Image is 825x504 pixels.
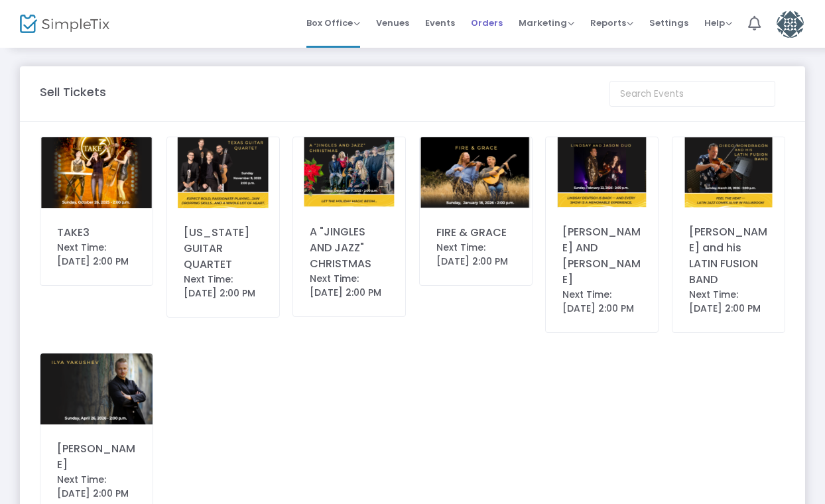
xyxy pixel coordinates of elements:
div: [PERSON_NAME] and his LATIN FUSION BAND [689,224,768,288]
div: Next Time: [DATE] 2:00 PM [310,272,389,300]
img: Screenshot2025-07-11at3.59.58PM.png [40,137,153,208]
div: FIRE & GRACE [436,225,515,241]
img: Screenshot2025-07-11at4.26.36PM.png [546,137,658,208]
div: Next Time: [DATE] 2:00 PM [57,241,136,269]
img: Screenshot2025-07-11at4.32.33PM.png [672,137,785,208]
div: [US_STATE] GUITAR QUARTET [184,225,263,273]
m-panel-title: Sell Tickets [40,83,106,101]
img: Screenshot2025-07-11at4.20.16PM.png [293,137,405,208]
div: Next Time: [DATE] 2:00 PM [562,288,641,316]
img: Screenshot2025-07-11at4.34.55PM.png [40,353,153,424]
div: A "JINGLES AND JAZZ" CHRISTMAS [310,224,389,272]
img: Screenshot2025-07-11at4.23.32PM.png [420,137,532,208]
span: Marketing [519,17,574,29]
span: Venues [376,6,409,40]
span: Orders [471,6,503,40]
div: Next Time: [DATE] 2:00 PM [184,273,263,300]
div: Next Time: [DATE] 2:00 PM [57,473,136,501]
div: [PERSON_NAME] AND [PERSON_NAME] [562,224,641,288]
img: Screenshot2025-07-11at4.13.12PM.png [167,137,279,208]
span: Box Office [306,17,360,29]
div: TAKE3 [57,225,136,241]
div: Next Time: [DATE] 2:00 PM [436,241,515,269]
span: Events [425,6,455,40]
span: Settings [649,6,688,40]
div: Next Time: [DATE] 2:00 PM [689,288,768,316]
input: Search Events [609,81,775,107]
span: Reports [590,17,633,29]
div: [PERSON_NAME] [57,441,136,473]
span: Help [704,17,732,29]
